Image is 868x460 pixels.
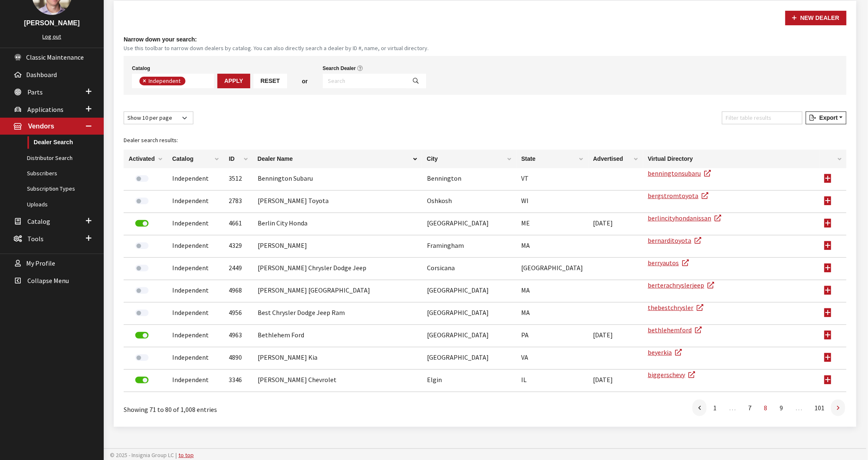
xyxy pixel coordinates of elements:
[819,150,846,168] th: : activate to sort column ascending
[323,65,356,72] label: Search Dealer
[422,280,517,303] td: [GEOGRAPHIC_DATA]
[224,258,253,280] td: 2449
[517,191,588,213] td: WI
[110,451,174,459] span: © 2025 - Insignia Group LC
[176,451,177,459] span: |
[722,111,802,124] input: Filter table results
[224,213,253,235] td: 4661
[224,235,253,258] td: 4329
[217,74,250,88] button: Apply
[167,168,224,191] td: Independent
[648,214,722,222] a: berlincityhondanissan
[517,280,588,303] td: MA
[124,35,846,44] h4: Narrow down your search:
[253,150,422,168] th: Dealer Name: activate to sort column descending
[253,258,422,280] td: [PERSON_NAME] Chrysler Dodge Jeep
[422,347,517,370] td: [GEOGRAPHIC_DATA]
[253,303,422,325] td: Best Chrysler Dodge Jeep Ram
[167,370,224,392] td: Independent
[26,70,57,79] span: Dashboard
[139,77,148,85] button: Remove item
[135,354,149,361] label: Activate Dealer
[148,77,183,85] span: Independent
[517,168,588,191] td: VT
[135,332,149,339] label: Deactivate Dealer
[167,347,224,370] td: Independent
[132,74,214,88] span: Select
[132,65,150,72] label: Catalog
[643,150,820,168] th: Virtual Directory
[588,150,643,168] th: Advertised: activate to sort column ascending
[742,399,757,416] a: 7
[648,370,695,379] a: biggerschevy
[188,78,192,85] textarea: Search
[135,287,149,294] label: Activate Dealer
[254,74,287,88] button: Reset
[517,213,588,235] td: ME
[27,88,43,96] span: Parts
[28,123,54,130] span: Vendors
[167,258,224,280] td: Independent
[422,150,517,168] th: City: activate to sort column ascending
[178,451,194,459] a: to top
[422,303,517,325] td: [GEOGRAPHIC_DATA]
[167,325,224,347] td: Independent
[253,370,422,392] td: [PERSON_NAME] Chevrolet
[27,105,63,114] span: Applications
[806,111,846,124] button: Export
[253,347,422,370] td: [PERSON_NAME] Kia
[224,191,253,213] td: 2783
[253,213,422,235] td: Berlin City Honda
[253,168,422,191] td: Bennington Subaru
[422,258,517,280] td: Corsicana
[135,377,149,383] label: Deactivate Dealer
[422,235,517,258] td: Framingham
[253,280,422,303] td: [PERSON_NAME] [GEOGRAPHIC_DATA]
[253,325,422,347] td: Bethlehem Ford
[224,370,253,392] td: 3346
[124,44,846,53] small: Use this toolbar to narrow down dealers by catalog. You can also directly search a dealer by ID #...
[517,370,588,392] td: IL
[406,74,426,88] button: Search
[323,74,407,88] input: Search
[253,235,422,258] td: [PERSON_NAME]
[648,259,689,267] a: berryautos
[422,168,517,191] td: Bennington
[517,325,588,347] td: PA
[224,168,253,191] td: 3512
[758,399,773,416] a: 8
[167,191,224,213] td: Independent
[167,303,224,325] td: Independent
[27,217,50,225] span: Catalog
[43,33,61,40] a: Log out
[135,175,149,182] label: Activate Dealer
[224,325,253,347] td: 4963
[517,150,588,168] th: State: activate to sort column ascending
[648,281,714,289] a: berterachryslerjeep
[517,235,588,258] td: MA
[124,150,167,168] th: Activated: activate to sort column ascending
[707,399,722,416] a: 1
[124,399,419,414] div: Showing 71 to 80 of 1,008 entries
[517,258,588,280] td: [GEOGRAPHIC_DATA]
[422,213,517,235] td: [GEOGRAPHIC_DATA]
[26,259,55,267] span: My Profile
[167,280,224,303] td: Independent
[135,220,149,227] label: Deactivate Dealer
[816,114,838,121] span: Export
[135,242,149,249] label: Activate Dealer
[27,276,69,285] span: Collapse Menu
[648,169,711,177] a: benningtonsubaru
[785,11,846,25] button: New Dealer
[167,235,224,258] td: Independent
[588,325,643,347] td: [DATE]
[809,399,830,416] a: 101
[135,198,149,204] label: Activate Dealer
[648,348,682,356] a: beyerkia
[588,213,643,235] td: [DATE]
[135,310,149,316] label: Activate Dealer
[167,213,224,235] td: Independent
[8,18,95,28] h3: [PERSON_NAME]
[124,131,846,150] caption: Dealer search results:
[648,303,704,312] a: thebestchrysler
